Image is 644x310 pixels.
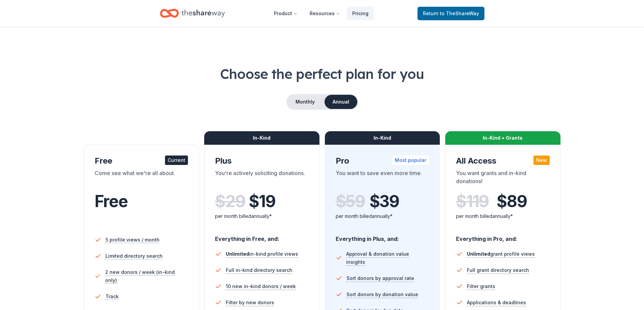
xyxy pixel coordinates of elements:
[347,274,414,282] span: Sort donors by approval rate
[226,282,296,290] span: 10 new in-kind donors / week
[160,5,225,21] a: Home
[369,192,399,211] span: $ 39
[456,229,550,243] div: Everything in Pro, and:
[467,282,495,290] span: Filter grants
[392,156,429,165] div: Most popular
[456,156,550,166] div: All Access
[105,292,119,301] span: Track
[336,156,429,166] div: Pro
[347,290,418,299] span: Sort donors by donation value
[346,250,429,266] span: Approval & donation value insights
[268,5,374,21] nav: Main
[467,251,490,257] span: Unlimited
[105,268,188,284] span: 2 new donors / week (in-kind only)
[336,212,429,220] div: per month billed annually*
[325,131,440,145] div: In-Kind
[226,251,298,257] span: in-kind profile views
[533,156,550,165] div: New
[287,95,323,109] button: Monthly
[497,192,527,211] span: $ 89
[445,131,560,145] div: In-Kind + Grants
[336,169,429,188] div: You want to save even more time.
[226,251,249,257] span: Unlimited
[304,7,345,20] button: Resources
[215,229,309,243] div: Everything in Free, and:
[27,64,617,83] h1: Choose the perfect plan for you
[467,266,529,274] span: Full grant directory search
[95,156,188,166] div: Free
[105,236,160,244] span: 5 profile views / month
[95,191,128,211] span: Free
[418,7,484,20] a: Returnto TheShareWay
[347,7,374,20] a: Pricing
[226,299,274,307] span: Filter by new donors
[95,169,188,188] div: Come see what we're all about.
[105,252,163,260] span: Limited directory search
[215,169,309,188] div: You're actively soliciting donations.
[165,156,188,165] div: Current
[215,212,309,220] div: per month billed annually*
[268,7,303,20] button: Product
[226,266,292,274] span: Full in-kind directory search
[204,131,319,145] div: In-Kind
[336,229,429,243] div: Everything in Plus, and:
[440,10,479,16] span: to TheShareWay
[467,299,526,307] span: Applications & deadlines
[325,95,357,109] button: Annual
[456,169,550,188] div: You want grants and in-kind donations!
[456,212,550,220] div: per month billed annually*
[215,156,309,166] div: Plus
[423,9,479,18] span: Return
[249,192,275,211] span: $ 19
[467,251,535,257] span: grant profile views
